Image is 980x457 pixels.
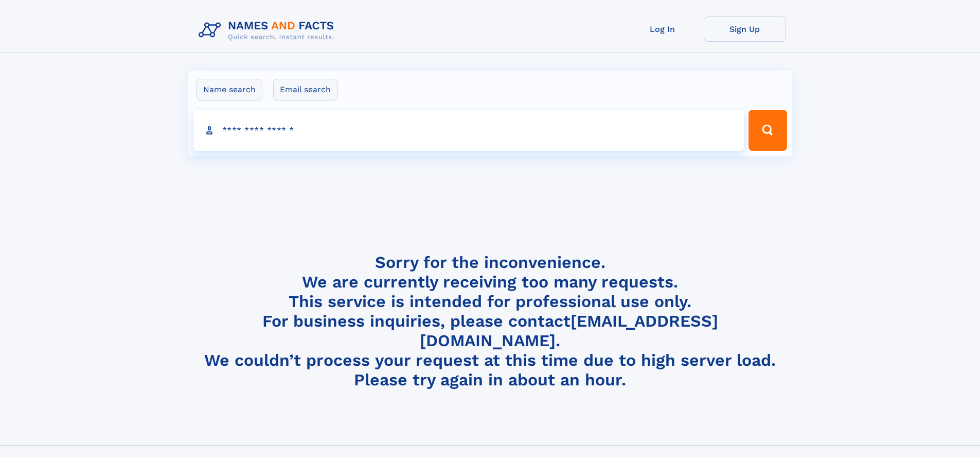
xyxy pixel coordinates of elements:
[621,16,704,42] a: Log In
[704,16,786,42] a: Sign Up
[273,79,337,100] label: Email search
[194,16,343,44] img: Logo Names and Facts
[197,79,262,100] label: Name search
[194,252,786,390] h4: Sorry for the inconvenience. We are currently receiving too many requests. This service is intend...
[749,110,787,151] button: Search Button
[193,110,744,151] input: search input
[420,311,718,350] a: [EMAIL_ADDRESS][DOMAIN_NAME]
